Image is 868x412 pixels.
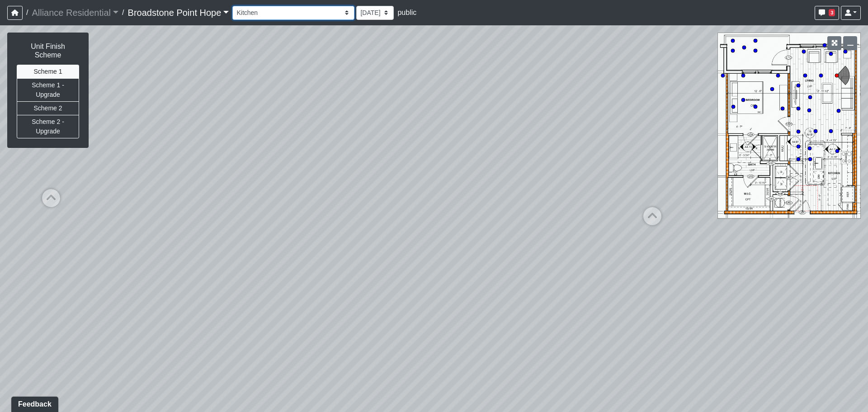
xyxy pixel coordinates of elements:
[17,101,79,115] button: Scheme 2
[397,9,416,16] span: public
[17,65,79,79] button: Scheme 1
[17,78,79,102] button: Scheme 1 - Upgrade
[32,4,118,22] a: Alliance Residential
[7,394,60,412] iframe: Ybug feedback widget
[829,9,835,16] span: 3
[23,4,32,22] span: /
[118,4,127,22] span: /
[17,42,79,59] h6: Unit Finish Scheme
[17,115,79,138] button: Scheme 2 - Upgrade
[128,4,229,22] a: Broadstone Point Hope
[815,6,839,20] button: 3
